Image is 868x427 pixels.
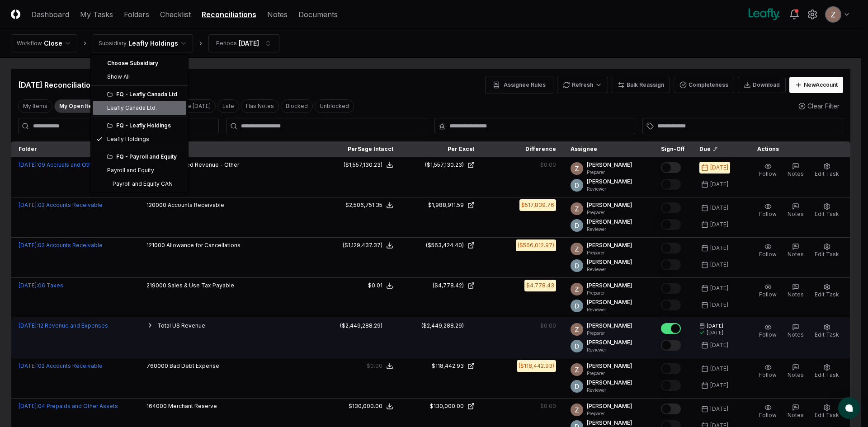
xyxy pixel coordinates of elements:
[107,122,183,130] div: FQ - Leafly Holdings
[107,104,157,112] div: Leafly Canada Ltd.
[93,56,186,70] div: Choose Subsidiary
[107,135,149,143] div: Leafly Holdings
[107,180,173,188] div: Payroll and Equity CAN
[107,90,183,99] div: FQ - Leafly Canada Ltd
[107,153,183,161] div: FQ - Payroll and Equity
[107,73,130,81] span: Show All
[107,166,154,174] div: Payroll and Equity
